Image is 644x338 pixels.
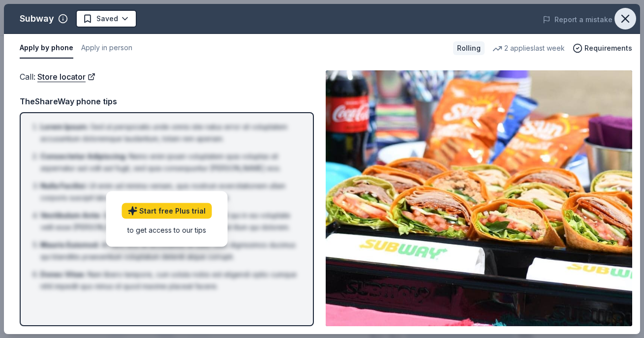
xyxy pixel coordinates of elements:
[40,241,99,249] span: Mauris Euismod :
[326,70,632,326] img: Image for Subway
[20,70,314,83] div: Call :
[40,123,89,131] span: Lorem Ipsum :
[40,121,299,145] li: Sed ut perspiciatis unde omnis iste natus error sit voluptatem accusantium doloremque laudantium,...
[20,38,73,59] button: Apply by phone
[40,270,86,278] span: Donec Vitae :
[122,225,212,235] div: to get access to our tips
[96,13,118,25] span: Saved
[76,10,137,28] button: Saved
[40,151,299,174] li: Nemo enim ipsam voluptatem quia voluptas sit aspernatur aut odit aut fugit, sed quia consequuntur...
[492,42,565,54] div: 2 applies last week
[573,42,632,54] button: Requirements
[40,182,87,190] span: Nulla Facilisi :
[543,14,613,26] button: Report a mistake
[40,239,299,263] li: At vero eos et accusamus et iusto odio dignissimos ducimus qui blanditiis praesentium voluptatum ...
[20,95,314,108] div: TheShareWay phone tips
[453,41,485,55] div: Rolling
[40,180,299,204] li: Ut enim ad minima veniam, quis nostrum exercitationem ullam corporis suscipit laboriosam, nisi ut...
[20,11,54,27] div: Subway
[37,70,95,83] a: Store locator
[40,269,299,292] li: Nam libero tempore, cum soluta nobis est eligendi optio cumque nihil impedit quo minus id quod ma...
[40,152,127,160] span: Consectetur Adipiscing :
[81,38,132,59] button: Apply in person
[584,42,632,54] span: Requirements
[40,210,299,233] li: Quis autem vel eum iure reprehenderit qui in ea voluptate velit esse [PERSON_NAME] nihil molestia...
[122,203,212,219] a: Start free Plus trial
[40,211,101,219] span: Vestibulum Ante :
